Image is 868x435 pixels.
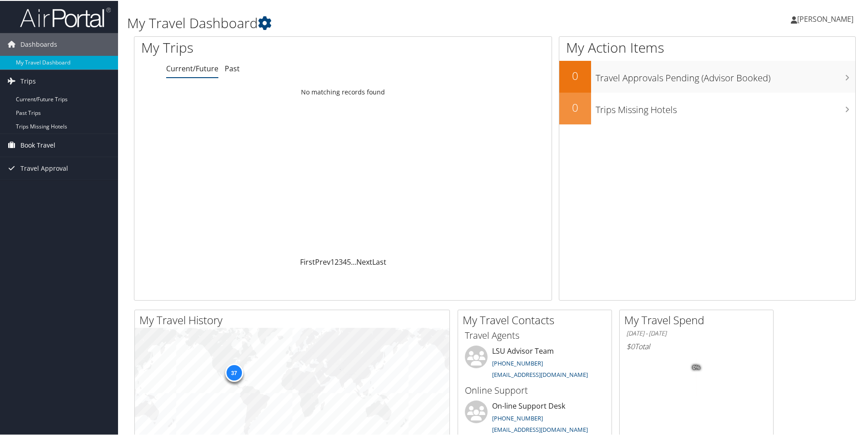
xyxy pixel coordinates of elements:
h2: 0 [559,67,591,83]
a: [PERSON_NAME] [791,5,863,32]
a: [PHONE_NUMBER] [492,413,543,421]
a: Current/Future [166,63,218,73]
span: Travel Approval [20,156,68,179]
div: 37 [225,363,243,381]
a: First [300,256,315,266]
h1: My Trips [141,37,371,56]
li: LSU Advisor Team [460,345,609,382]
a: Last [372,256,386,266]
span: Dashboards [20,32,57,55]
span: Book Travel [20,133,55,156]
h2: My Travel Contacts [463,311,612,327]
a: Past [225,63,240,73]
h3: Travel Agents [465,328,605,341]
h3: Trips Missing Hotels [596,98,855,115]
a: [EMAIL_ADDRESS][DOMAIN_NAME] [492,425,588,433]
a: [PHONE_NUMBER] [492,358,543,366]
h6: Total [626,341,766,351]
h1: My Action Items [559,37,855,56]
a: 0Travel Approvals Pending (Advisor Booked) [559,60,855,92]
a: 3 [339,256,343,266]
h2: 0 [559,99,591,114]
span: … [351,256,356,266]
h3: Online Support [465,383,605,396]
span: Trips [20,69,36,92]
a: Prev [315,256,330,266]
h1: My Travel Dashboard [127,13,617,32]
a: 2 [335,256,339,266]
td: No matching records found [134,83,552,99]
tspan: 0% [693,364,700,370]
h6: [DATE] - [DATE] [626,328,766,337]
h2: My Travel History [139,311,449,327]
a: Next [356,256,372,266]
h3: Travel Approvals Pending (Advisor Booked) [596,66,855,84]
a: 0Trips Missing Hotels [559,92,855,124]
span: [PERSON_NAME] [797,13,853,23]
a: 5 [347,256,351,266]
a: [EMAIL_ADDRESS][DOMAIN_NAME] [492,370,588,378]
h2: My Travel Spend [624,311,773,327]
span: $0 [626,341,635,351]
a: 1 [330,256,335,266]
img: airportal-logo.png [20,6,111,27]
a: 4 [343,256,347,266]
